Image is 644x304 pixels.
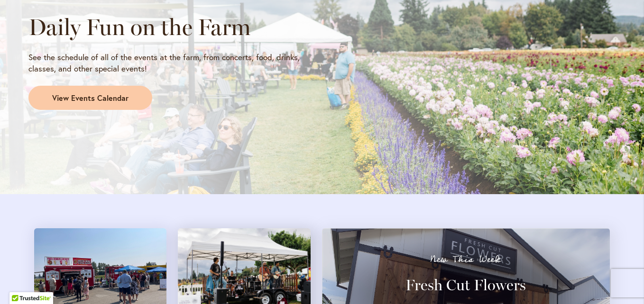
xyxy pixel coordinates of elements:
h2: Daily Fun on the Farm [28,14,313,40]
a: View Events Calendar [28,86,152,110]
span: View Events Calendar [52,93,129,104]
p: See the schedule of all of the events at the farm, from concerts, food, drinks, classes, and othe... [28,52,313,74]
p: New This Week [339,255,593,264]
